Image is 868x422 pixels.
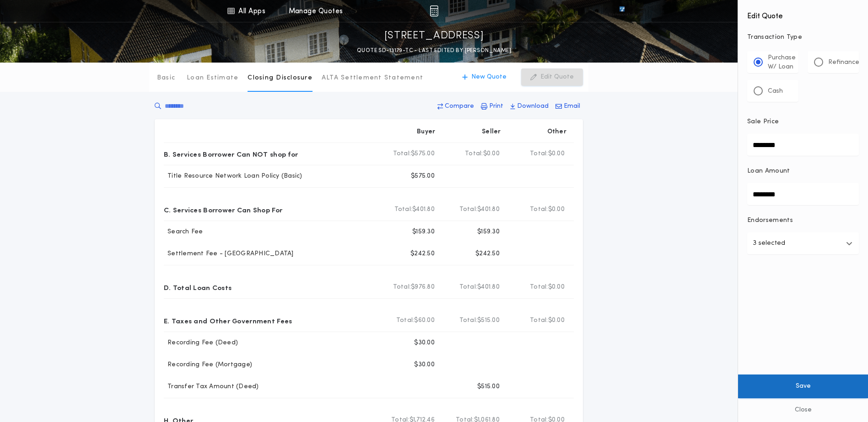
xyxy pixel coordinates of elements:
span: $401.80 [477,283,500,292]
p: Title Resource Network Loan Policy (Basic) [164,172,302,181]
span: $0.00 [548,316,565,325]
input: Loan Amount [747,183,859,205]
p: B. Services Borrower Can NOT shop for [164,147,298,161]
h4: Edit Quote [747,5,859,22]
p: Download [517,102,549,111]
b: Total: [530,283,548,292]
p: New Quote [471,73,507,82]
p: $159.30 [412,227,435,237]
b: Total: [459,283,478,292]
span: $575.00 [411,149,435,158]
button: Save [738,375,868,398]
p: $575.00 [411,172,435,181]
span: $0.00 [548,149,565,158]
p: Cash [768,87,783,96]
button: Edit Quote [521,69,583,86]
p: E. Taxes and Other Government Fees [164,313,292,328]
button: Email [553,98,583,115]
p: Loan Amount [747,167,790,176]
p: ALTA Settlement Statement [322,74,423,83]
p: Endorsements [747,216,859,225]
span: $976.80 [411,283,435,292]
b: Total: [393,283,411,292]
p: $242.50 [475,249,500,258]
button: Compare [435,98,477,115]
p: $242.50 [410,249,435,258]
b: Total: [459,316,478,325]
b: Total: [530,316,548,325]
p: Buyer [417,127,435,137]
b: Total: [530,149,548,158]
p: Recording Fee (Mortgage) [164,360,252,369]
b: Total: [459,205,478,214]
p: Loan Estimate [187,74,238,83]
p: QUOTE SD-13179-TC - LAST EDITED BY [PERSON_NAME] [357,46,511,55]
b: Total: [394,205,413,214]
p: Closing Disclosure [248,74,313,83]
p: Recording Fee (Deed) [164,338,238,348]
p: Basic [157,74,175,83]
p: Refinance [828,58,859,67]
p: Sale Price [747,117,779,127]
p: Search Fee [164,227,203,237]
span: $515.00 [477,316,500,325]
b: Total: [465,149,483,158]
p: C. Services Borrower Can Shop For [164,202,282,217]
button: Print [478,98,506,115]
input: Sale Price [747,134,859,156]
p: Seller [482,127,501,137]
span: $401.80 [412,205,435,214]
p: Print [489,102,503,111]
p: [STREET_ADDRESS] [384,29,484,43]
button: New Quote [453,69,516,86]
span: $0.00 [548,283,565,292]
p: 3 selected [753,238,785,249]
b: Total: [396,316,415,325]
p: $515.00 [477,382,500,391]
button: 3 selected [747,232,859,254]
span: $0.00 [548,205,565,214]
p: Transaction Type [747,33,859,42]
img: vs-icon [603,6,641,16]
p: Transfer Tax Amount (Deed) [164,382,259,391]
b: Total: [530,205,548,214]
button: Download [507,98,551,115]
button: Close [738,398,868,422]
img: img [430,5,438,16]
p: Compare [445,102,474,111]
p: Purchase W/ Loan [768,53,796,72]
p: Edit Quote [540,73,574,82]
span: $60.00 [414,316,435,325]
b: Total: [393,149,411,158]
p: $30.00 [414,360,435,369]
span: $401.80 [477,205,500,214]
p: D. Total Loan Costs [164,280,232,295]
span: $0.00 [483,149,500,158]
p: Other [547,127,566,137]
p: Email [564,102,580,111]
p: $159.30 [477,227,500,237]
p: $30.00 [414,338,435,348]
p: Settlement Fee - [GEOGRAPHIC_DATA] [164,249,294,258]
